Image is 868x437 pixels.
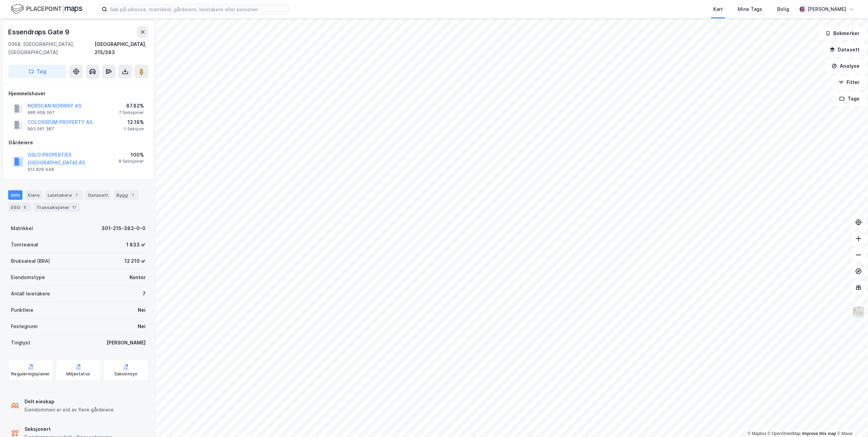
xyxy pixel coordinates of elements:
div: Bolig [777,5,789,13]
div: Saksinnsyn [114,371,138,377]
button: Bokmerker [819,27,865,40]
div: Tinglyst [11,339,30,347]
div: [PERSON_NAME] [807,5,846,13]
div: Gårdeiere [9,139,148,147]
button: Datasett [824,43,865,56]
div: 5 [21,204,28,211]
input: Søk på adresse, matrikkel, gårdeiere, leietakere eller personer [107,4,289,14]
div: 1 [129,192,136,198]
div: Punktleie [11,306,33,314]
div: Datasett [85,190,111,200]
button: Tags [834,92,865,106]
div: Transaksjoner [34,203,80,212]
button: Filter [833,76,865,89]
a: Improve this map [802,431,836,436]
div: 12 210 ㎡ [124,257,146,265]
div: 7 [143,290,146,298]
div: 87.82% [119,102,144,110]
div: Leietakere [45,190,83,200]
a: Mapbox [748,431,766,436]
div: Antall leietakere [11,290,50,298]
div: [GEOGRAPHIC_DATA], 215/383 [95,40,148,56]
div: ESG [8,203,31,212]
img: Z [852,306,865,319]
div: [PERSON_NAME] [106,339,146,347]
div: Mine Tags [738,5,762,13]
a: OpenStreetMap [768,431,801,436]
div: 912 829 448 [28,167,54,172]
div: Festegrunn [11,322,37,330]
div: Kart [713,5,723,13]
div: 7 Seksjoner [119,110,144,115]
div: Hjemmelshaver [9,90,148,98]
div: 1 833 ㎡ [126,241,146,249]
button: Analyse [826,59,865,73]
div: 12.18% [124,118,144,126]
div: Eiendommen er eid av flere gårdeiere [24,406,114,414]
div: Tomteareal [11,241,38,249]
div: Matrikkel [11,224,33,232]
div: Bygg [114,190,139,200]
div: Miljøstatus [66,371,90,377]
button: Tag [8,65,67,78]
div: Reguleringsplaner [11,371,50,377]
div: 986 609 067 [28,110,55,115]
div: Kontor [130,273,146,281]
div: Bruksareal (BRA) [11,257,50,265]
div: Info [8,190,22,200]
div: Nei [138,306,146,314]
div: Eiendomstype [11,273,45,281]
div: 7 [73,192,80,198]
div: Kontrollprogram for chat [834,404,868,437]
div: Essendrops Gate 9 [8,27,71,37]
div: 100% [119,151,144,159]
div: 8 Seksjoner [119,159,144,164]
div: 1 Seksjon [124,126,144,132]
div: Nei [138,322,146,330]
div: 301-215-383-0-0 [101,224,146,232]
div: 993 061 387 [28,126,54,132]
div: Eiere [25,190,42,200]
iframe: Chat Widget [834,404,868,437]
div: Delt eieskap [24,398,114,406]
img: logo.f888ab2527a4732fd821a326f86c7f29.svg [11,3,82,15]
div: 0368, [GEOGRAPHIC_DATA], [GEOGRAPHIC_DATA] [8,40,95,56]
div: Seksjonert [24,425,112,433]
div: 17 [71,204,78,211]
